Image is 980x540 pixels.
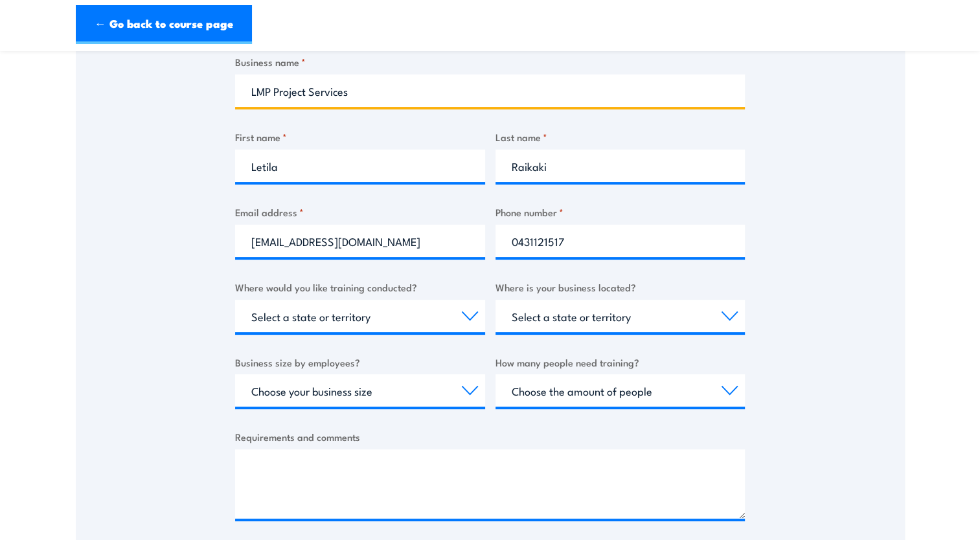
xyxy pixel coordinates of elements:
label: Phone number [496,205,746,219]
label: Business name [235,54,745,69]
label: How many people need training? [496,355,746,370]
label: First name [235,129,485,144]
label: Requirements and comments [235,429,745,444]
label: Business size by employees? [235,355,485,370]
label: Email address [235,205,485,219]
label: Last name [496,129,746,144]
label: Where would you like training conducted? [235,280,485,295]
a: ← Go back to course page [76,5,252,44]
label: Where is your business located? [496,280,746,295]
